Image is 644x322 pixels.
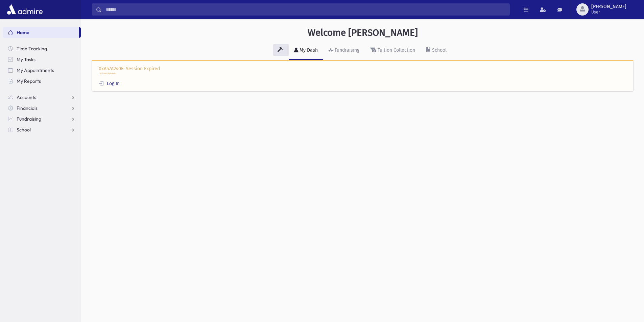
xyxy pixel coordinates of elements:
input: Search [102,3,509,16]
span: My Appointments [17,67,54,73]
span: School [17,127,31,133]
span: Time Tracking [17,46,47,52]
a: Accounts [3,92,81,103]
span: [PERSON_NAME] [591,4,626,9]
a: My Tasks [3,54,81,65]
span: Fundraising [17,116,41,122]
a: Financials [3,103,81,114]
a: My Dash [289,41,323,60]
a: Home [3,27,79,38]
div: School [431,47,447,53]
span: My Tasks [17,56,35,63]
span: Financials [17,105,38,111]
span: My Reports [17,78,41,84]
a: My Appointments [3,65,81,76]
a: My Reports [3,76,81,86]
div: Fundraising [333,47,359,53]
a: Log In [99,81,120,86]
span: Accounts [17,94,36,100]
p: /WGT/WgtDisplayIndex [99,72,626,75]
a: Time Tracking [3,43,81,54]
div: Tuition Collection [376,47,415,53]
h3: Welcome [PERSON_NAME] [308,27,418,39]
a: School [3,124,81,135]
a: Fundraising [323,41,365,60]
div: 0xA57A240E: Session Expired [92,60,633,92]
img: AdmirePro [5,3,44,16]
div: My Dash [298,47,318,53]
a: Tuition Collection [365,41,421,60]
a: Fundraising [3,114,81,124]
span: User [591,9,626,15]
span: Home [17,29,29,35]
a: School [421,41,452,60]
